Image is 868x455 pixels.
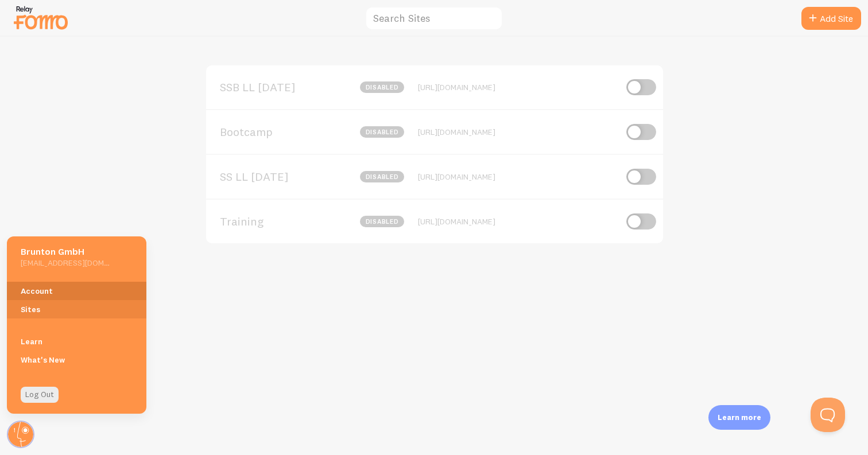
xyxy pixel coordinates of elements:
[220,172,312,182] span: SS LL [DATE]
[360,171,404,182] span: disabled
[21,258,110,268] h5: [EMAIL_ADDRESS][DOMAIN_NAME]
[21,387,59,403] a: Log Out
[7,300,146,318] a: Sites
[418,172,616,182] div: [URL][DOMAIN_NAME]
[418,82,616,92] div: [URL][DOMAIN_NAME]
[718,412,761,423] p: Learn more
[360,81,404,93] span: disabled
[7,332,146,351] a: Learn
[7,351,146,369] a: What's New
[220,216,312,227] span: Training
[418,216,616,227] div: [URL][DOMAIN_NAME]
[708,405,770,430] div: Learn more
[220,127,312,137] span: Bootcamp
[7,282,146,300] a: Account
[12,3,69,32] img: fomo-relay-logo-orange.svg
[21,246,110,258] h5: Brunton GmbH
[360,216,404,227] span: disabled
[811,398,845,432] iframe: Help Scout Beacon - Open
[220,82,312,92] span: SSB LL [DATE]
[360,126,404,138] span: disabled
[418,127,616,137] div: [URL][DOMAIN_NAME]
